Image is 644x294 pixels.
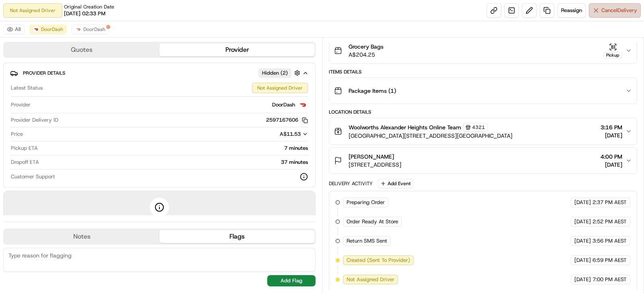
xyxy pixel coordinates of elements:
[75,26,82,33] img: doordash_logo_v2.png
[64,4,114,10] span: Original Creation Date
[329,38,637,63] button: Grocery BagsA$204.25Pickup
[329,69,637,75] div: Items Details
[592,237,627,245] span: 3:56 PM AEST
[266,116,308,124] button: 2597167606
[603,43,622,59] button: Pickup
[11,131,23,138] span: Price
[11,173,55,180] span: Customer Support
[298,100,308,110] img: doordash_logo_v2.png
[574,199,591,206] span: [DATE]
[601,153,622,161] span: 4:00 PM
[574,237,591,245] span: [DATE]
[601,131,622,139] span: [DATE]
[601,123,622,131] span: 3:16 PM
[349,161,401,169] span: [STREET_ADDRESS]
[64,10,105,17] span: [DATE] 02:33 PM
[592,257,627,264] span: 6:59 PM AEST
[472,124,485,131] span: 4321
[83,26,105,33] span: DoorDash
[592,199,627,206] span: 2:37 PM AEST
[262,69,288,77] span: Hidden ( 2 )
[347,276,394,283] span: Not Assigned Driver
[10,66,309,80] button: Provider DetailsHidden (2)
[329,148,637,174] button: [PERSON_NAME][STREET_ADDRESS]4:00 PM[DATE]
[574,276,591,283] span: [DATE]
[11,159,39,166] span: Dropoff ETA
[349,132,512,140] span: [GEOGRAPHIC_DATA][STREET_ADDRESS][GEOGRAPHIC_DATA]
[329,180,373,187] div: Delivery Activity
[349,123,461,131] span: Woolworths Alexander Heights Online Team
[601,161,622,169] span: [DATE]
[41,26,63,33] span: DoorDash
[41,145,308,152] div: 7 minutes
[272,101,295,108] span: DoorDash
[237,131,308,138] button: A$11.53
[159,230,315,243] button: Flags
[329,78,637,104] button: Package Items (1)
[329,118,637,145] button: Woolworths Alexander Heights Online Team4321[GEOGRAPHIC_DATA][STREET_ADDRESS][GEOGRAPHIC_DATA]3:1...
[159,43,315,56] button: Provider
[603,52,622,59] div: Pickup
[347,237,387,245] span: Return SMS Sent
[347,257,410,264] span: Created (Sent To Provider)
[4,43,159,56] button: Quotes
[280,131,301,137] span: A$11.53
[267,275,316,286] button: Add Flag
[3,24,25,34] button: All
[329,109,637,115] div: Location Details
[29,24,67,34] button: DoorDash
[574,257,591,264] span: [DATE]
[561,7,582,14] span: Reassign
[349,51,384,59] span: A$204.25
[592,218,627,225] span: 2:52 PM AEST
[11,84,43,92] span: Latest Status
[11,116,58,124] span: Provider Delivery ID
[11,101,31,108] span: Provider
[349,43,384,51] span: Grocery Bags
[557,3,586,18] button: Reassign
[258,68,302,78] button: Hidden (2)
[592,276,627,283] span: 7:00 PM AEST
[72,24,109,34] button: DoorDash
[574,218,591,225] span: [DATE]
[349,153,394,161] span: [PERSON_NAME]
[4,230,159,243] button: Notes
[23,70,65,76] span: Provider Details
[347,199,385,206] span: Preparing Order
[589,3,641,18] button: CancelDelivery
[33,26,39,33] img: doordash_logo_v2.png
[11,145,38,152] span: Pickup ETA
[378,179,413,188] button: Add Event
[349,87,396,95] span: Package Items ( 1 )
[601,7,637,14] span: Cancel Delivery
[347,218,398,225] span: Order Ready At Store
[42,159,308,166] div: 37 minutes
